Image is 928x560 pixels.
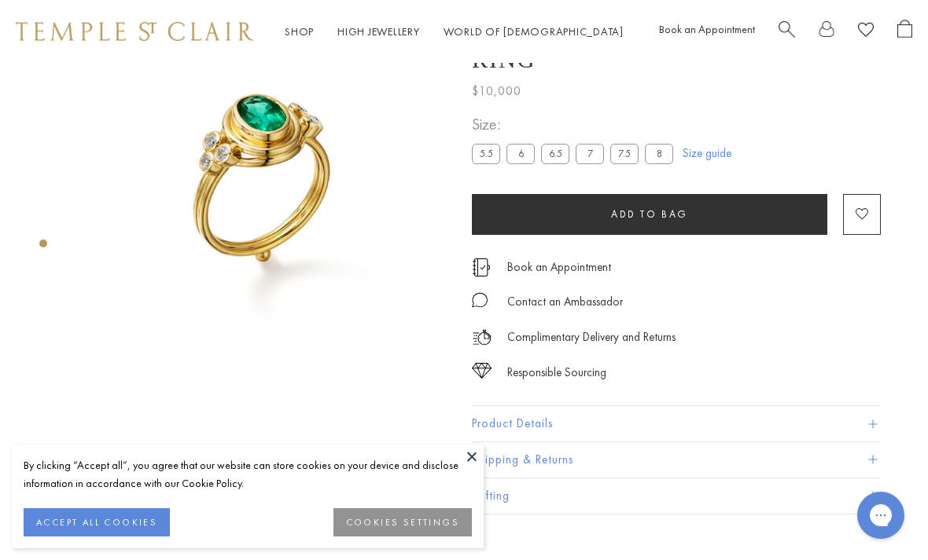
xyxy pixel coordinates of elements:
label: 7.5 [610,144,639,163]
button: ACCEPT ALL COOKIES [24,508,170,536]
a: View Wishlist [858,20,874,44]
a: Book an Appointment [659,22,755,36]
a: Size guide [683,145,731,161]
div: Responsible Sourcing [507,363,606,382]
img: icon_sourcing.svg [472,363,492,379]
iframe: Gorgias live chat messenger [849,486,912,544]
button: Shipping & Returns [472,442,881,478]
div: By clicking “Accept all”, you agree that our website can store cookies on your device and disclos... [24,456,472,492]
span: $10,000 [472,81,521,101]
nav: Main navigation [285,22,624,42]
button: Product Details [472,406,881,441]
img: Temple St. Clair [16,22,253,41]
a: Book an Appointment [507,258,611,276]
label: 6 [506,144,535,163]
a: High JewelleryHigh Jewellery [337,24,420,38]
div: Contact an Ambassador [507,292,623,312]
img: 18K Emerald Classic Temple Ring [79,4,448,373]
a: World of [DEMOGRAPHIC_DATA]World of [DEMOGRAPHIC_DATA] [444,24,624,38]
img: MessageIcon-01_2.svg [472,292,488,308]
img: icon_appointment.svg [472,258,491,276]
button: Gifting [472,478,881,514]
div: Product gallery navigation [39,236,47,260]
a: Open Shopping Bag [897,20,912,44]
label: 6.5 [541,144,569,163]
label: 7 [576,144,604,163]
a: Search [779,20,795,44]
button: COOKIES SETTINGS [333,508,472,536]
p: Complimentary Delivery and Returns [507,328,676,347]
label: 5.5 [472,144,500,163]
a: ShopShop [285,24,314,38]
span: Add to bag [611,207,688,221]
label: 8 [645,144,673,163]
span: Size: [472,112,679,137]
img: icon_delivery.svg [472,328,492,347]
button: Add to bag [472,194,827,235]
